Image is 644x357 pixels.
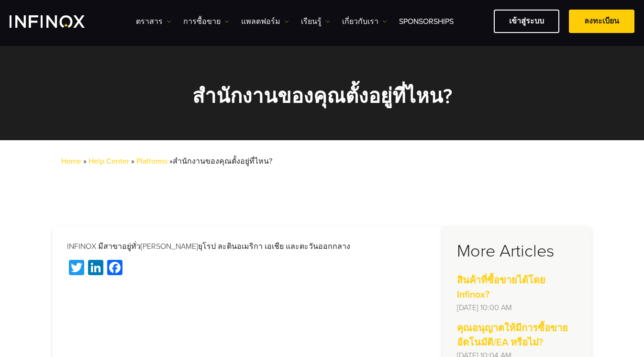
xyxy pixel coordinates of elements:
a: Home [61,156,81,166]
span: » [131,156,272,166]
a: ตราสาร [136,16,171,27]
span: สำนักงานของคุณตั้งอยู่ที่ไหน? [173,156,272,166]
a: Facebook [105,260,124,278]
a: เกี่ยวกับเรา [342,16,387,27]
a: การซื้อขาย [183,16,229,27]
strong: สินค้าที่ซื้อขายได้โดย Infinox? [457,275,545,301]
a: Sponsorships [399,16,454,27]
p: INFINOX มีสาขาอยู่ทั่ว[PERSON_NAME]ยุโรป ละตินอเมริกา เอเชีย และตะวันออกกลาง [67,241,428,252]
a: Help Center [89,156,129,166]
a: เข้าสู่ระบบ [494,10,559,33]
p: [DATE] 10:00 AM [457,302,577,313]
a: เรียนรู้ [301,16,330,27]
a: Platforms [136,156,167,166]
strong: คุณอนุญาตให้มีการซื้อขายอัตโนมัติ/EA หรือไม่? [457,323,568,348]
span: » [169,156,272,166]
h2: สำนักงานของคุณตั้งอยู่ที่ไหน? [107,84,537,109]
a: สินค้าที่ซื้อขายได้โดย Infinox? [DATE] 10:00 AM [457,273,577,313]
a: LinkedIn [86,260,105,278]
span: » [83,156,87,166]
h3: More Articles [457,241,577,262]
a: INFINOX Logo [10,15,107,28]
a: แพลตฟอร์ม [241,16,289,27]
a: Twitter [67,260,86,278]
a: ลงทะเบียน [569,10,634,33]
